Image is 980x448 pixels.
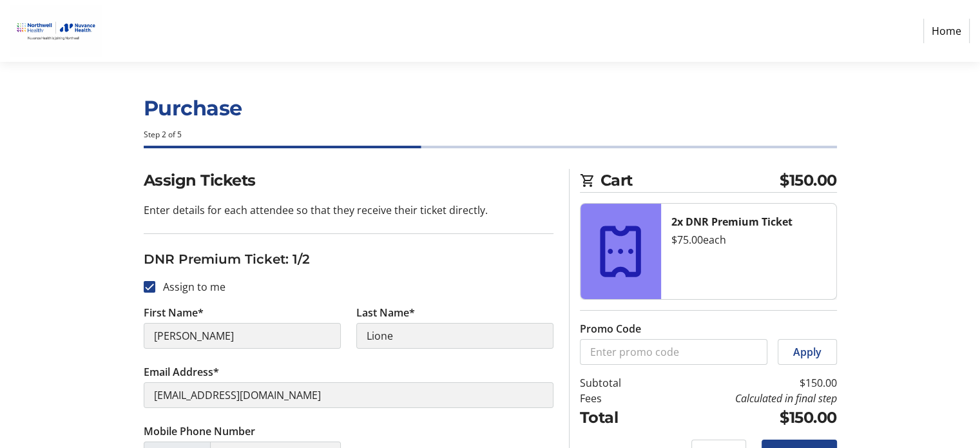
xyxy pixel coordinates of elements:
[144,202,553,218] p: Enter details for each attendee so that they receive their ticket directly.
[580,391,654,406] td: Fees
[580,321,641,336] label: Promo Code
[600,169,780,192] span: Cart
[793,344,821,360] span: Apply
[144,424,255,439] label: Mobile Phone Number
[923,19,970,43] a: Home
[778,339,837,365] button: Apply
[780,169,837,192] span: $150.00
[144,364,219,380] label: Email Address*
[144,305,204,320] label: First Name*
[10,5,102,57] img: Nuvance Health's Logo
[654,406,837,429] td: $150.00
[155,279,226,295] label: Assign to me
[671,215,793,229] strong: 2x DNR Premium Ticket
[144,129,837,141] div: Step 2 of 5
[144,169,553,192] h2: Assign Tickets
[671,232,826,248] div: $75.00 each
[580,375,654,391] td: Subtotal
[654,375,837,391] td: $150.00
[580,339,767,365] input: Enter promo code
[580,406,654,429] td: Total
[144,249,553,269] h3: DNR Premium Ticket: 1/2
[356,305,415,320] label: Last Name*
[654,391,837,406] td: Calculated in final step
[144,93,837,124] h1: Purchase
